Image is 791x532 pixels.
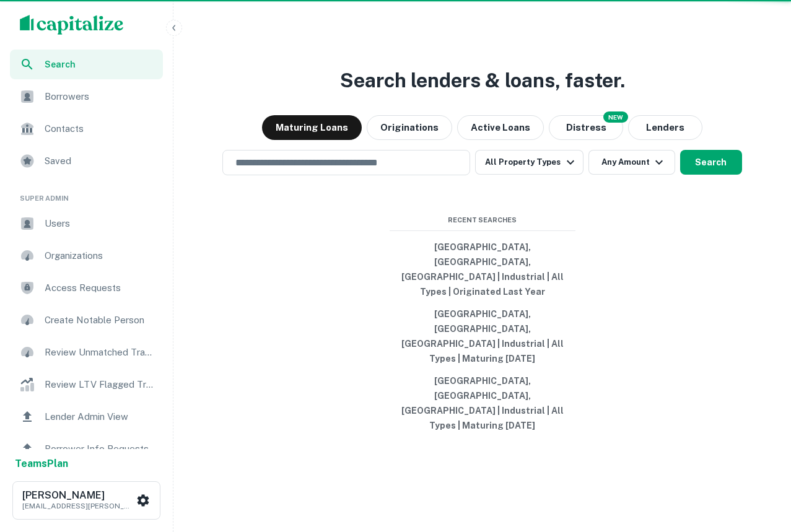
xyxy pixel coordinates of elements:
[10,114,163,144] a: Contacts
[10,273,163,303] a: Access Requests
[10,370,163,399] a: Review LTV Flagged Transactions
[549,115,623,140] button: Search distressed loans with lien and other non-mortgage details.
[10,50,163,79] a: Search
[15,458,68,469] strong: Teams Plan
[457,115,544,140] button: Active Loans
[628,115,702,140] button: Lenders
[603,111,628,123] div: NEW
[475,150,583,175] button: All Property Types
[45,281,155,295] span: Access Requests
[10,402,163,432] a: Lender Admin View
[45,121,155,136] span: Contacts
[10,146,163,176] a: Saved
[22,491,134,500] h6: [PERSON_NAME]
[20,15,124,35] img: capitalize-logo.png
[45,89,155,104] span: Borrowers
[45,58,155,71] span: Search
[262,115,362,140] button: Maturing Loans
[10,338,163,367] a: Review Unmatched Transactions
[367,115,452,140] button: Originations
[10,434,163,464] a: Borrower Info Requests
[390,370,575,437] button: [GEOGRAPHIC_DATA], [GEOGRAPHIC_DATA], [GEOGRAPHIC_DATA] | Industrial | All Types | Maturing [DATE]
[10,209,163,238] a: Users
[45,216,155,231] span: Users
[22,500,134,512] p: [EMAIL_ADDRESS][PERSON_NAME][DOMAIN_NAME]
[45,154,155,168] span: Saved
[390,236,575,303] button: [GEOGRAPHIC_DATA], [GEOGRAPHIC_DATA], [GEOGRAPHIC_DATA] | Industrial | All Types | Originated Las...
[45,409,155,424] span: Lender Admin View
[10,241,163,271] a: Organizations
[45,442,155,456] span: Borrower Info Requests
[588,150,675,175] button: Any Amount
[10,82,163,111] a: Borrowers
[10,178,163,209] li: Super Admin
[10,305,163,335] a: Create Notable Person
[15,456,68,471] a: TeamsPlan
[12,481,160,520] button: [PERSON_NAME][EMAIL_ADDRESS][PERSON_NAME][DOMAIN_NAME]
[390,303,575,370] button: [GEOGRAPHIC_DATA], [GEOGRAPHIC_DATA], [GEOGRAPHIC_DATA] | Industrial | All Types | Maturing [DATE]
[45,313,155,328] span: Create Notable Person
[45,345,155,360] span: Review Unmatched Transactions
[45,248,155,263] span: Organizations
[390,215,575,225] span: Recent Searches
[729,433,791,492] iframe: Chat Widget
[340,66,625,95] h3: Search lenders & loans, faster.
[680,150,742,175] button: Search
[45,377,155,392] span: Review LTV Flagged Transactions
